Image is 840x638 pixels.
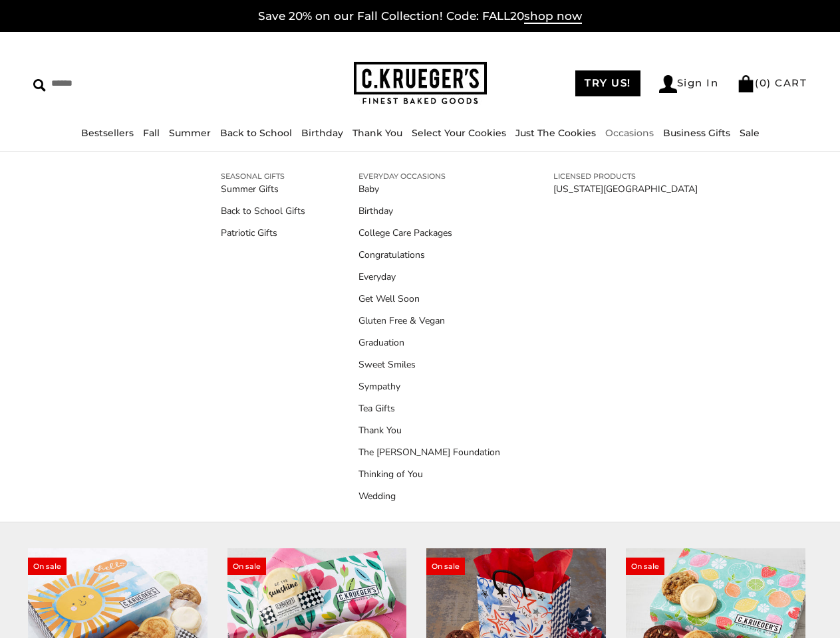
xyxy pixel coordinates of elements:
[358,401,500,415] a: Tea Gifts
[358,314,500,328] a: Gluten Free & Vegan
[169,127,211,139] a: Summer
[358,336,500,350] a: Graduation
[553,182,698,196] a: [US_STATE][GEOGRAPHIC_DATA]
[605,127,654,139] a: Occasions
[515,127,596,139] a: Just The Cookies
[354,62,487,105] img: C.KRUEGER'S
[760,76,768,89] span: 0
[221,226,305,240] a: Patriotic Gifts
[426,558,465,575] span: On sale
[258,9,582,24] a: Save 20% on our Fall Collection! Code: FALL20shop now
[220,127,292,139] a: Back to School
[358,204,500,218] a: Birthday
[358,423,500,437] a: Thank You
[143,127,160,139] a: Fall
[358,270,500,284] a: Everyday
[358,445,500,459] a: The [PERSON_NAME] Foundation
[221,182,305,196] a: Summer Gifts
[358,467,500,481] a: Thinking of You
[358,226,500,240] a: College Care Packages
[221,170,305,182] a: SEASONAL GIFTS
[221,204,305,218] a: Back to School Gifts
[358,379,500,393] a: Sympathy
[737,76,807,89] a: (0) CART
[358,292,500,306] a: Get Well Soon
[524,9,582,24] span: shop now
[626,558,664,575] span: On sale
[301,127,343,139] a: Birthday
[740,127,760,139] a: Sale
[227,558,266,575] span: On sale
[358,248,500,262] a: Congratulations
[358,182,500,196] a: Baby
[358,358,500,372] a: Sweet Smiles
[33,79,46,92] img: Search
[659,75,677,93] img: Account
[358,489,500,503] a: Wedding
[659,75,719,93] a: Sign In
[663,127,730,139] a: Business Gifts
[33,73,210,94] input: Search
[81,127,134,139] a: Bestsellers
[412,127,506,139] a: Select Your Cookies
[352,127,402,139] a: Thank You
[553,170,698,182] a: LICENSED PRODUCTS
[737,75,755,92] img: Bag
[575,70,640,96] a: TRY US!
[358,170,500,182] a: EVERYDAY OCCASIONS
[28,558,67,575] span: On sale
